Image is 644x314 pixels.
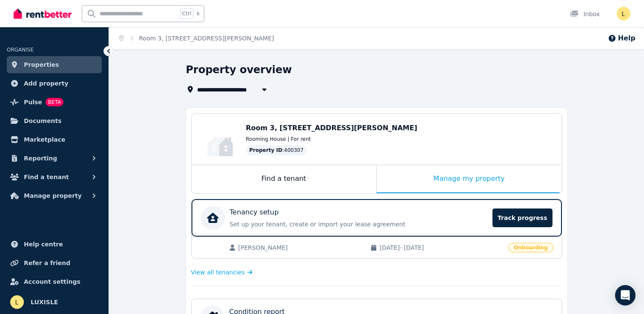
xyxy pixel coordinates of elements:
[46,98,63,106] span: BETA
[24,60,59,70] span: Properties
[7,150,102,167] button: Reporting
[230,220,488,228] p: Set up your tenant, create or import your lease agreement
[380,243,503,252] span: [DATE] - [DATE]
[14,7,72,20] img: RentBetter
[508,243,553,252] span: Onboarding
[24,191,82,201] span: Manage property
[24,134,65,145] span: Marketplace
[246,145,307,155] div: : 400307
[191,268,253,277] a: View all tenancies
[246,136,311,143] span: Rooming House | For rent
[7,273,102,290] a: Account settings
[24,258,70,268] span: Refer a friend
[191,268,245,277] span: View all tenancies
[139,35,274,42] a: Room 3, [STREET_ADDRESS][PERSON_NAME]
[7,94,102,111] a: PulseBETA
[24,78,69,88] span: Add property
[192,199,562,237] a: Tenancy setupSet up your tenant, create or import your lease agreementTrack progress
[7,112,102,129] a: Documents
[7,254,102,271] a: Refer a friend
[608,33,635,43] button: Help
[186,63,292,77] h1: Property overview
[238,243,362,252] span: [PERSON_NAME]
[24,277,80,287] span: Account settings
[246,124,418,132] span: Room 3, [STREET_ADDRESS][PERSON_NAME]
[617,7,630,20] img: LUXISLE
[7,187,102,204] button: Manage property
[31,297,58,307] span: LUXISLE
[615,285,635,305] div: Open Intercom Messenger
[24,116,62,126] span: Documents
[192,165,376,193] div: Find a tenant
[570,10,600,18] div: Inbox
[7,56,102,73] a: Properties
[7,168,102,186] button: Find a tenant
[230,207,279,217] p: Tenancy setup
[24,172,69,182] span: Find a tenant
[377,165,562,193] div: Manage my property
[197,10,200,17] span: k
[109,27,284,49] nav: Breadcrumb
[7,236,102,253] a: Help centre
[24,97,42,107] span: Pulse
[7,131,102,148] a: Marketplace
[180,8,193,19] span: Ctrl
[10,295,24,309] img: LUXISLE
[24,153,57,163] span: Reporting
[7,47,34,53] span: ORGANISE
[24,239,63,249] span: Help centre
[492,208,552,227] span: Track progress
[7,75,102,92] a: Add property
[249,147,283,154] span: Property ID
